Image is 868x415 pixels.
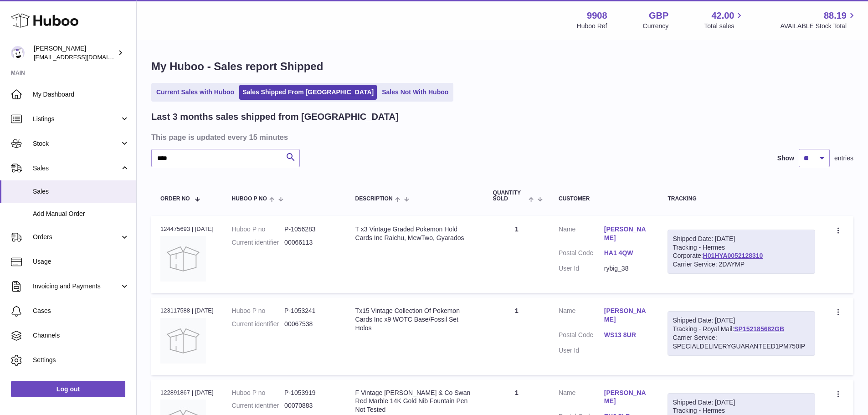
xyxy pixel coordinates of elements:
[777,154,794,163] label: Show
[33,115,120,123] span: Listings
[673,235,810,243] div: Shipped Date: [DATE]
[153,85,237,100] a: Current Sales with Huboo
[704,22,745,31] span: Total sales
[379,85,452,100] a: Sales Not With Huboo
[604,331,650,339] a: WS13 8UR
[33,233,120,241] span: Orders
[559,389,604,408] dt: Name
[559,264,604,273] dt: User Id
[33,331,129,340] span: Channels
[11,381,125,397] a: Log out
[160,196,190,202] span: Order No
[604,249,650,257] a: HA1 4QW
[484,216,550,293] td: 1
[643,22,669,31] div: Currency
[673,316,810,325] div: Shipped Date: [DATE]
[559,346,604,355] dt: User Id
[232,225,285,234] dt: Huboo P no
[33,187,129,196] span: Sales
[780,10,857,31] a: 88.19 AVAILABLE Stock Total
[232,320,285,328] dt: Current identifier
[649,10,668,22] strong: GBP
[559,331,604,342] dt: Postal Code
[232,238,285,247] dt: Current identifier
[355,196,393,202] span: Description
[151,111,399,123] h2: Last 3 months sales shipped from [GEOGRAPHIC_DATA]
[673,333,810,351] div: Carrier Service: SPECIALDELIVERYGUARANTEED1PM750IP
[604,264,650,273] dd: rybig_38
[703,252,763,259] a: H01HYA0052128310
[33,210,129,218] span: Add Manual Order
[559,225,604,245] dt: Name
[284,307,337,315] dd: P-1053241
[559,249,604,260] dt: Postal Code
[34,44,116,61] div: [PERSON_NAME]
[604,307,650,324] a: [PERSON_NAME]
[160,307,214,315] div: 123117588 | [DATE]
[34,53,134,61] span: [EMAIL_ADDRESS][DOMAIN_NAME]
[355,307,475,333] div: Tx15 Vintage Collection Of Pokemon Cards Inc x9 WOTC Base/Fossil Set Holos
[160,389,214,397] div: 122891867 | [DATE]
[239,85,377,100] a: Sales Shipped From [GEOGRAPHIC_DATA]
[232,401,285,410] dt: Current identifier
[232,196,267,202] span: Huboo P no
[355,389,475,415] div: F Vintage [PERSON_NAME] & Co Swan Red Marble 14K Gold Nib Fountain Pen Not Tested
[604,225,650,242] a: [PERSON_NAME]
[734,325,784,333] a: SP152185682GB
[11,46,25,60] img: internalAdmin-9908@internal.huboo.com
[668,230,815,274] div: Tracking - Hermes Corporate:
[668,311,815,356] div: Tracking - Royal Mail:
[704,10,745,31] a: 42.00 Total sales
[673,260,810,269] div: Carrier Service: 2DAYMP
[33,356,129,364] span: Settings
[668,196,815,202] div: Tracking
[160,225,214,233] div: 124475693 | [DATE]
[33,139,120,148] span: Stock
[284,401,337,410] dd: 00070883
[151,59,853,74] h1: My Huboo - Sales report Shipped
[484,297,550,374] td: 1
[33,90,129,99] span: My Dashboard
[151,132,851,142] h3: This page is updated every 15 minutes
[559,307,604,326] dt: Name
[232,307,285,315] dt: Huboo P no
[160,236,206,282] img: no-photo.jpg
[587,10,607,22] strong: 9908
[604,389,650,406] a: [PERSON_NAME]
[284,389,337,397] dd: P-1053919
[711,10,734,22] span: 42.00
[577,22,607,31] div: Huboo Ref
[284,238,337,247] dd: 00066113
[673,398,810,407] div: Shipped Date: [DATE]
[834,154,853,163] span: entries
[284,320,337,328] dd: 00067538
[33,164,120,173] span: Sales
[355,225,475,242] div: T x3 Vintage Graded Pokemon Hold Cards Inc Raichu, MewTwo, Gyarados
[33,307,129,315] span: Cases
[232,389,285,397] dt: Huboo P no
[824,10,847,22] span: 88.19
[33,257,129,266] span: Usage
[160,318,206,364] img: no-photo.jpg
[780,22,857,31] span: AVAILABLE Stock Total
[559,196,649,202] div: Customer
[493,190,526,202] span: Quantity Sold
[284,225,337,234] dd: P-1056283
[33,282,120,291] span: Invoicing and Payments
